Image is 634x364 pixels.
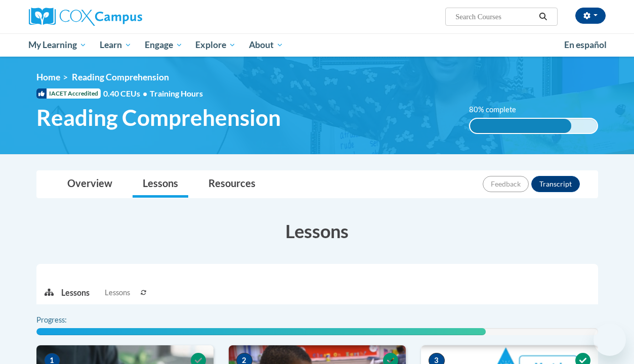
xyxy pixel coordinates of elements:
p: Lessons [61,287,90,298]
span: My Learning [28,39,87,51]
span: IACET Accredited [36,88,101,99]
span: • [143,88,147,98]
button: Transcript [531,176,580,192]
a: Home [36,72,60,82]
div: Main menu [21,33,613,57]
label: Progress: [36,314,95,326]
button: Search [535,11,551,23]
div: 80% complete [470,119,572,133]
span: Training Hours [150,88,203,98]
span: 0.40 CEUs [103,88,150,99]
a: My Learning [22,33,94,57]
a: En español [558,34,613,56]
span: Reading Comprehension [72,72,169,82]
a: Engage [138,33,189,57]
a: Explore [189,33,242,57]
span: Explore [195,39,236,51]
span: Reading Comprehension [36,104,281,131]
label: 80% complete [469,104,527,115]
span: Engage [145,39,183,51]
iframe: Button to launch messaging window [594,324,626,356]
span: About [249,39,283,51]
a: Cox Campus [29,8,211,26]
span: Learn [100,39,132,51]
a: About [242,33,290,57]
a: Learn [93,33,138,57]
a: Overview [57,171,122,198]
a: Lessons [133,171,188,198]
button: Account Settings [575,8,606,24]
a: Resources [198,171,266,198]
h3: Lessons [36,218,598,244]
button: Feedback [483,176,529,192]
input: Search Courses [454,11,535,23]
img: Cox Campus [29,8,142,26]
span: En español [564,39,607,50]
span: Lessons [105,287,130,298]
